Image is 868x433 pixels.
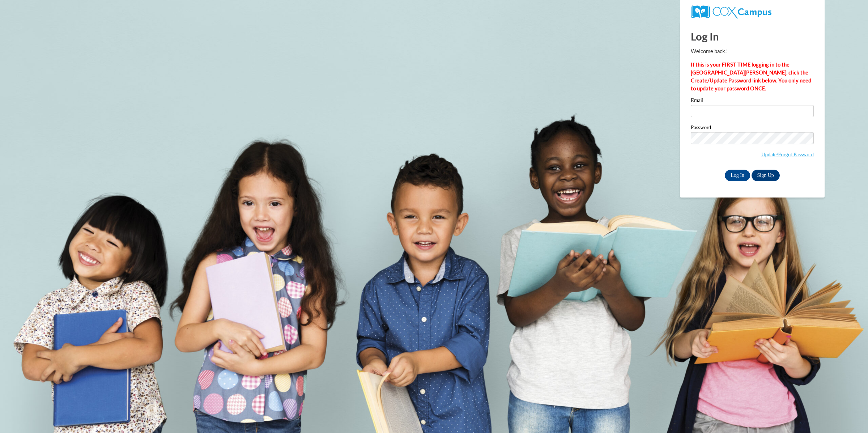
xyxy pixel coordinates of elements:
a: Update/Forgot Password [761,152,814,157]
a: Sign Up [752,170,780,181]
label: Password [691,125,814,132]
h1: Log In [691,29,814,44]
input: Log In [725,170,750,181]
label: Email [691,98,814,105]
a: COX Campus [691,8,771,14]
p: Welcome back! [691,47,814,55]
strong: If this is your FIRST TIME logging in to the [GEOGRAPHIC_DATA][PERSON_NAME], click the Create/Upd... [691,61,811,92]
img: COX Campus [691,5,771,18]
